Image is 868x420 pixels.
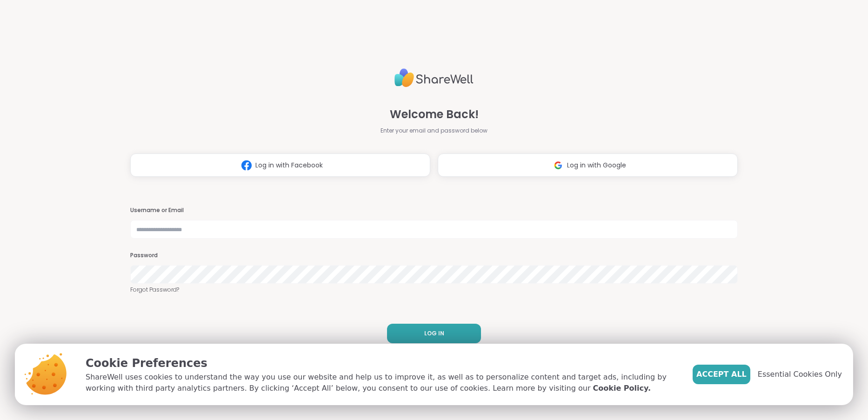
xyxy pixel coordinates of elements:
[86,372,678,394] p: ShareWell uses cookies to understand the way you use our website and help us to improve it, as we...
[130,207,738,214] h3: Username or Email
[130,153,430,177] button: Log in with Facebook
[387,324,481,343] button: LOG IN
[593,383,651,394] a: Cookie Policy.
[86,355,678,372] p: Cookie Preferences
[130,286,738,294] a: Forgot Password?
[255,160,323,170] span: Log in with Facebook
[549,157,567,174] img: ShareWell Logomark
[693,365,750,384] button: Accept All
[758,369,842,380] span: Essential Cookies Only
[438,153,738,177] button: Log in with Google
[394,65,474,91] img: ShareWell Logo
[390,106,479,123] span: Welcome Back!
[424,329,444,338] span: LOG IN
[130,252,738,260] h3: Password
[381,127,487,135] span: Enter your email and password below
[238,157,255,174] img: ShareWell Logomark
[696,369,747,380] span: Accept All
[567,160,626,170] span: Log in with Google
